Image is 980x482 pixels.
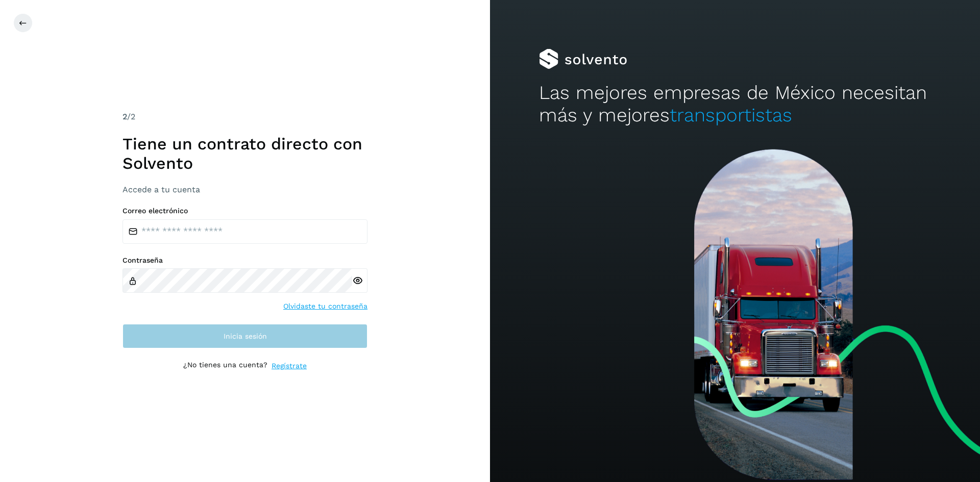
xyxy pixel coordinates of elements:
h1: Tiene un contrato directo con Solvento [122,134,367,173]
a: Olvidaste tu contraseña [283,301,367,312]
label: Correo electrónico [122,207,367,215]
label: Contraseña [122,256,367,265]
h3: Accede a tu cuenta [122,185,367,194]
span: transportistas [670,104,792,126]
span: 2 [122,112,127,121]
span: Inicia sesión [224,333,267,340]
p: ¿No tienes una cuenta? [183,361,267,371]
h2: Las mejores empresas de México necesitan más y mejores [539,82,931,127]
a: Regístrate [272,361,307,371]
button: Inicia sesión [122,324,367,348]
div: /2 [122,111,367,123]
